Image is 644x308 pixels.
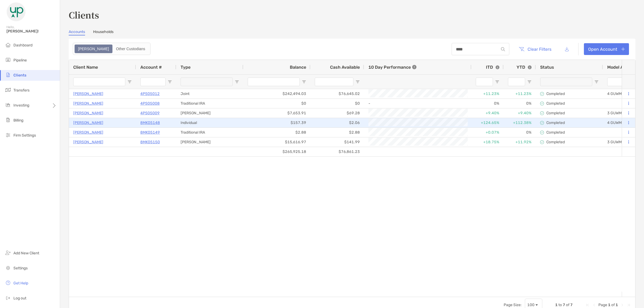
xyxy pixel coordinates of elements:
a: 4PS05009 [140,110,160,116]
img: Zoe Logo [6,2,26,21]
p: Completed [546,111,565,115]
img: get-help icon [5,280,11,286]
div: +11.23% [504,89,536,98]
div: First Page [586,303,590,307]
div: +18.75% [471,137,504,147]
span: Log out [13,296,26,300]
div: +9.40% [504,108,536,118]
a: [PERSON_NAME] [73,119,103,126]
span: to [558,303,562,307]
span: Transfers [13,88,30,93]
span: 1 [608,303,610,307]
span: Get Help [13,281,28,285]
span: 1 [616,303,618,307]
div: 100 [527,303,535,307]
button: Open Filter Menu [527,80,532,84]
a: 8MK05149 [140,129,160,136]
span: Model Assigned [607,65,640,70]
div: Next Page [620,303,624,307]
a: [PERSON_NAME] [73,90,103,97]
div: $7,653.91 [243,108,310,118]
span: Dashboard [13,43,32,47]
span: Client Name [73,65,98,70]
div: $0 [243,99,310,108]
input: Account # Filter Input [140,78,166,86]
img: logout icon [5,295,11,301]
img: billing icon [5,117,11,123]
a: 4PS05008 [140,100,160,107]
div: $2.06 [310,118,364,127]
button: Open Filter Menu [168,80,172,84]
button: Open Filter Menu [127,80,132,84]
img: complete icon [540,131,544,134]
div: [PERSON_NAME] [176,108,243,118]
a: Accounts [69,30,85,35]
span: Type [181,65,191,70]
div: Individual [176,118,243,127]
img: add_new_client icon [5,250,11,256]
div: 0% [504,99,536,108]
div: Traditional IRA [176,99,243,108]
h3: Clients [69,9,635,21]
span: Balance [290,65,306,70]
div: 0% [504,128,536,137]
p: Completed [546,120,565,125]
span: 7 [570,303,573,307]
span: Account # [140,65,162,70]
img: input icon [501,47,505,51]
img: investing icon [5,102,11,108]
div: $157.39 [243,118,310,127]
div: $76,861.23 [310,147,364,156]
button: Open Filter Menu [495,80,499,84]
img: complete icon [540,92,544,96]
a: [PERSON_NAME] [73,129,103,136]
span: Pipeline [13,58,27,63]
div: $69.28 [310,108,364,118]
div: ITD [486,65,499,70]
img: dashboard icon [5,42,11,48]
a: Open Account [584,43,629,55]
a: 4PS05012 [140,90,160,97]
input: Cash Available Filter Input [315,78,353,86]
span: of [566,303,569,307]
span: Billing [13,118,23,123]
a: Households [93,30,114,35]
div: - [368,99,467,108]
div: $15,616.97 [243,137,310,147]
img: firm-settings icon [5,132,11,138]
div: $2.88 [243,128,310,137]
a: 8MK05148 [140,119,160,126]
span: Cash Available [330,65,360,70]
span: Add New Client [13,251,39,255]
span: Investing [13,103,29,108]
span: Settings [13,266,28,270]
a: 8MK05150 [140,139,160,145]
span: 7 [563,303,565,307]
img: clients icon [5,72,11,78]
span: Page [598,303,607,307]
img: complete icon [540,111,544,115]
img: transfers icon [5,87,11,93]
a: [PERSON_NAME] [73,139,103,145]
span: 1 [555,303,558,307]
div: +9.40% [471,108,504,118]
div: [PERSON_NAME] [176,137,243,147]
input: Balance Filter Input [248,78,300,86]
img: complete icon [540,121,544,125]
p: Completed [546,101,565,106]
p: Completed [546,140,565,144]
div: $76,645.02 [310,89,364,98]
p: Completed [546,130,565,135]
div: Last Page [627,303,631,307]
a: [PERSON_NAME] [73,100,103,107]
button: Clear Filters [515,43,555,55]
div: YTD [517,65,532,70]
a: [PERSON_NAME] [73,110,103,116]
div: $2.88 [310,128,364,137]
span: of [611,303,615,307]
span: Status [540,65,554,70]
